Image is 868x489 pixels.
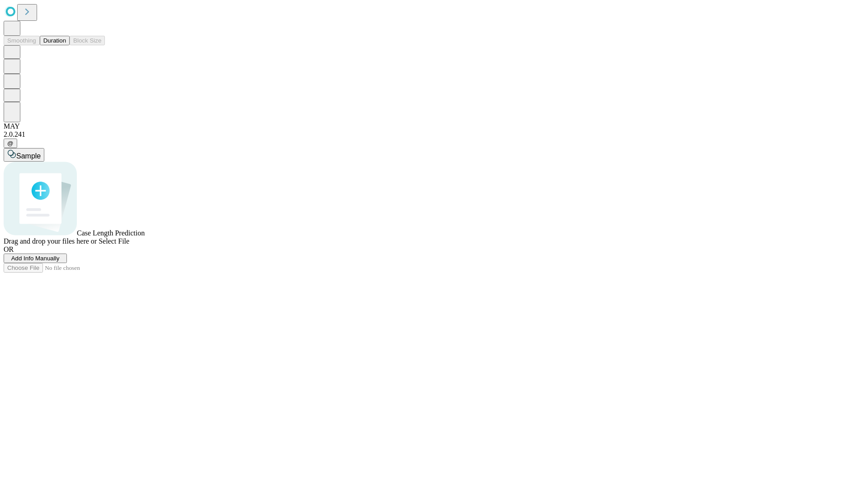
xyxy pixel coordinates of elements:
[4,245,14,253] span: OR
[77,229,145,237] span: Case Length Prediction
[4,36,40,45] button: Smoothing
[4,139,17,148] button: @
[11,255,60,262] span: Add Info Manually
[4,254,67,263] button: Add Info Manually
[16,152,41,160] span: Sample
[4,130,864,139] div: 2.0.241
[4,237,97,245] span: Drag and drop your files here or
[4,122,864,130] div: MAY
[7,140,14,147] span: @
[99,237,129,245] span: Select File
[40,36,70,45] button: Duration
[4,148,44,162] button: Sample
[70,36,105,45] button: Block Size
